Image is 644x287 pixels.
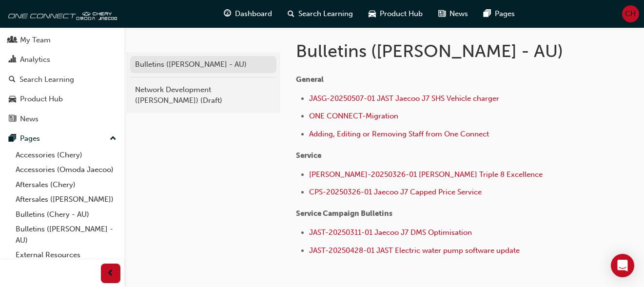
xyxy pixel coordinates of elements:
a: guage-iconDashboard [216,4,280,24]
a: Accessories (Chery) [12,148,120,163]
a: Analytics [4,51,120,69]
span: Pages [495,8,515,19]
span: Dashboard [235,8,273,19]
img: oneconnect [5,4,117,23]
a: JAST-20250311-01 Jaecoo J7 DMS Optimisation [309,228,472,237]
div: Open Intercom Messenger [611,254,634,277]
span: chart-icon [9,56,16,64]
span: pages-icon [484,8,491,20]
button: DashboardMy TeamAnalyticsSearch LearningProduct HubNews [4,9,120,130]
div: Product Hub [20,94,63,105]
span: search-icon [9,76,16,84]
div: Network Development ([PERSON_NAME]) (Draft) [135,84,272,106]
a: My Team [4,31,120,49]
a: Bulletins ([PERSON_NAME] - AU) [12,222,120,248]
h1: Bulletins ([PERSON_NAME] - AU) [296,40,570,62]
a: Accessories (Omoda Jaecoo) [12,162,120,177]
a: car-iconProduct Hub [361,4,431,24]
a: News [4,110,120,128]
a: Search Learning [4,71,120,89]
button: CH [622,5,639,22]
div: News [20,114,39,125]
button: Pages [4,130,120,148]
div: Analytics [20,54,50,65]
span: news-icon [9,115,16,124]
a: Network Development ([PERSON_NAME]) (Draft) [130,81,276,109]
span: General [296,75,324,84]
a: Aftersales ([PERSON_NAME]) [12,192,120,207]
span: car-icon [9,95,16,104]
span: search-icon [288,8,295,20]
span: up-icon [110,133,117,145]
span: people-icon [9,36,16,45]
a: CPS-20250326-01 Jaecoo J7 Capped Price Service [309,188,482,196]
div: Search Learning [20,74,74,85]
span: car-icon [369,8,376,20]
div: Bulletins ([PERSON_NAME] - AU) [135,59,272,70]
span: CH [625,8,636,19]
a: [PERSON_NAME]-20250326-01 [PERSON_NAME] Triple 8 Excellence [309,170,543,179]
a: Adding, Editing or Removing Staff from One Connect [309,130,489,138]
span: Service [296,151,321,160]
span: Search Learning [299,8,353,19]
div: Pages [20,133,40,144]
span: news-icon [439,8,446,20]
a: Bulletins ([PERSON_NAME] - AU) [130,56,276,73]
span: prev-icon [107,268,115,280]
a: ONE CONNECT-Migration [309,112,398,120]
a: JASG-20250507-01 JAST Jaecoo J7 SHS Vehicle charger [309,94,499,103]
a: Bulletins (Chery - AU) [12,207,120,222]
a: JAST-20250428-01 JAST Electric water pump software update [309,246,520,255]
a: Product Hub [4,90,120,108]
a: pages-iconPages [476,4,523,24]
a: news-iconNews [431,4,476,24]
a: External Resources [12,248,120,263]
span: News [450,8,468,19]
div: My Team [20,35,51,46]
span: Service Campaign Bulletins [296,209,392,218]
a: search-iconSearch Learning [280,4,361,24]
span: Product Hub [380,8,423,19]
span: guage-icon [224,8,232,20]
span: pages-icon [9,134,16,143]
a: Aftersales (Chery) [12,177,120,192]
